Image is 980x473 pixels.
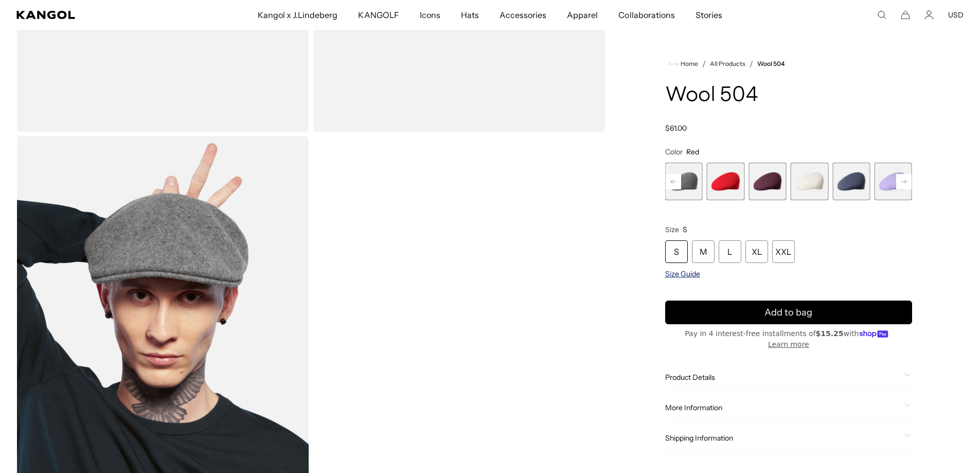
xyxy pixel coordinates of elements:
[665,373,900,382] span: Product Details
[772,240,795,263] div: XXL
[665,163,703,200] label: Flannel
[948,10,964,20] button: USD
[707,163,744,200] div: 16 of 21
[669,59,698,68] a: Home
[679,60,698,67] span: Home
[901,10,910,20] button: Cart
[665,84,912,107] h1: Wool 504
[791,163,828,200] label: White
[665,147,683,156] span: Color
[698,58,706,70] li: /
[832,163,870,200] label: Deep Springs
[665,301,912,324] button: Add to bag
[686,147,699,156] span: Red
[745,240,768,263] div: XL
[665,163,703,200] div: 15 of 21
[683,225,687,234] span: S
[832,163,870,200] div: 19 of 21
[791,163,828,200] div: 18 of 21
[692,240,715,263] div: M
[665,240,688,263] div: S
[16,11,170,19] a: Kangol
[665,58,912,70] nav: breadcrumbs
[665,269,700,278] span: Size Guide
[757,60,785,67] a: Wool 504
[665,225,679,234] span: Size
[764,306,812,320] span: Add to bag
[665,433,900,443] span: Shipping Information
[707,163,744,200] label: Red
[924,10,934,20] a: Account
[875,163,912,200] div: 20 of 21
[749,163,786,200] label: Vino
[665,403,900,412] span: More Information
[710,60,745,67] a: All Products
[745,58,753,70] li: /
[877,10,886,20] summary: Search here
[665,124,687,133] span: $61.00
[719,240,741,263] div: L
[749,163,786,200] div: 17 of 21
[875,163,912,200] label: Digital Lavender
